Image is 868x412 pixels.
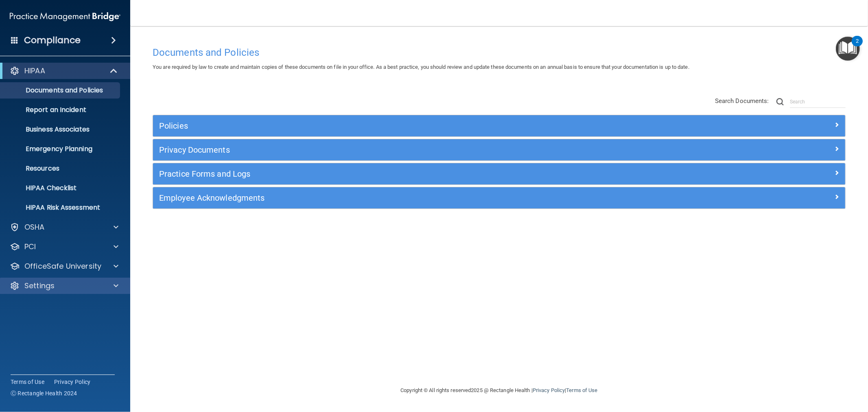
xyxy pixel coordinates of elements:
[24,222,45,232] p: OSHA
[10,9,120,25] img: PMB logo
[10,261,118,271] a: OfficeSafe University
[24,281,55,291] p: Settings
[159,193,666,202] h5: Employee Acknowledgments
[10,242,118,252] a: PCI
[856,41,859,52] div: 2
[5,106,116,114] p: Report an Incident
[5,125,116,134] p: Business Associates
[24,261,101,271] p: OfficeSafe University
[24,66,45,76] p: HIPAA
[159,167,839,180] a: Practice Forms and Logs
[533,387,565,393] a: Privacy Policy
[159,145,666,154] h5: Privacy Documents
[715,97,769,105] span: Search Documents:
[351,377,648,403] div: Copyright © All rights reserved 2025 @ Rectangle Health | |
[54,378,91,386] a: Privacy Policy
[5,184,116,192] p: HIPAA Checklist
[159,169,666,178] h5: Practice Forms and Logs
[10,222,118,232] a: OSHA
[153,47,846,58] h4: Documents and Policies
[566,387,597,393] a: Terms of Use
[790,96,846,108] input: Search
[24,242,36,252] p: PCI
[159,121,666,130] h5: Policies
[159,119,839,132] a: Policies
[153,64,689,70] span: You are required by law to create and maintain copies of these documents on file in your office. ...
[5,86,116,94] p: Documents and Policies
[159,191,839,204] a: Employee Acknowledgments
[5,164,116,173] p: Resources
[24,35,81,46] h4: Compliance
[10,66,118,76] a: HIPAA
[836,37,860,61] button: Open Resource Center, 2 new notifications
[776,98,784,105] img: ic-search.3b580494.png
[11,389,77,397] span: Ⓒ Rectangle Health 2024
[11,378,44,386] a: Terms of Use
[159,143,839,156] a: Privacy Documents
[5,204,116,212] p: HIPAA Risk Assessment
[5,145,116,153] p: Emergency Planning
[10,281,118,291] a: Settings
